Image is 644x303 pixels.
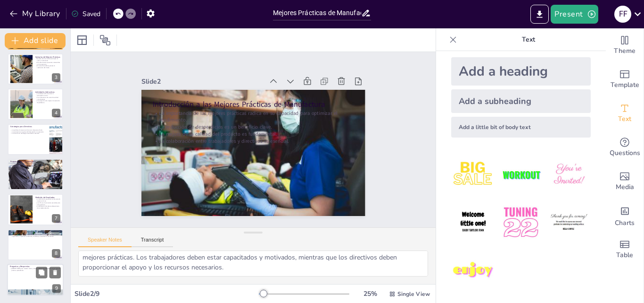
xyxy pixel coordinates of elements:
img: 1.jpeg [451,153,495,197]
div: 8 [8,229,63,260]
div: Add ready made slides [606,62,644,96]
div: 25 % [359,289,381,298]
button: Transcript [132,237,173,247]
p: [PERSON_NAME] para resolver dudas y discutir sobre la implementación de las mejores prácticas pre... [10,268,61,271]
p: La creación de un equipo de mejora continua es esencial. [10,162,60,164]
p: Medición de Resultados [35,196,60,199]
p: Los talleres de 5S fomentan la participación activa. [35,93,60,96]
div: Add charts and graphs [606,199,644,233]
p: La colaboración entre trabajadores y directivos es esencial. [164,87,341,194]
button: Present [551,5,598,24]
p: Los KPIs son herramientas esenciales para el seguimiento. [35,202,60,206]
div: Add a subheading [451,89,591,113]
div: 9 [52,285,61,293]
div: 3 [8,53,63,85]
div: 8 [52,249,60,258]
p: El mantenimiento preventivo reduce fallos en la maquinaria. [35,61,60,65]
p: Establecer indicadores de rendimiento ayuda a medir el éxito. [10,164,60,166]
div: Layout [74,33,90,48]
p: La adopción de mejores prácticas de manufactura beneficia a todos los niveles de la organización,... [10,234,60,237]
span: Position [99,35,111,46]
p: Las evaluaciones regulares del desempeño son necesarias. [10,131,47,133]
div: 9 [7,264,64,296]
div: 6 [52,179,60,187]
img: 5.jpeg [499,200,543,244]
p: Las políticas de mejora continua son clave para el éxito. [10,129,47,131]
p: Los juegos de roles mejoran la resolución de problemas. [35,100,60,104]
div: Add images, graphics, shapes or video [606,164,644,199]
p: Introducción a las Mejores Prácticas de Manufactura [181,54,361,164]
span: Text [618,114,631,124]
div: 7 [52,214,60,223]
div: 5 [8,124,63,155]
span: Table [616,250,633,260]
p: La mejora de la calidad del producto es fundamental. [167,81,345,188]
span: Charts [615,218,635,228]
div: Add text boxes [606,96,644,130]
p: Fomentar una cultura de retroalimentación es crucial. [10,166,60,168]
p: Actividades Interactivas [35,91,60,94]
span: Single View [397,290,430,298]
div: Slide 2 / 9 [74,289,259,298]
div: 7 [8,194,63,225]
input: Insert title [273,6,361,20]
p: La medición de resultados es clave para la mejora continua. [35,199,60,202]
div: 5 [52,144,60,152]
button: Duplicate Slide [36,267,47,278]
div: Change the overall theme [606,28,644,62]
p: Ejemplo de 5S es fundamental para el orden y la eficiencia. [35,58,60,61]
p: La inversión en tecnologías avanzadas es esencial. [10,132,47,134]
button: Speaker Notes [78,237,132,247]
p: Propuestas de Implementación [10,160,60,163]
p: Preguntas y Respuestas [10,265,61,268]
div: Slide 2 [183,29,293,98]
span: Template [611,80,639,90]
p: Ejemplos de Mejores Prácticas [35,56,60,59]
div: Add a heading [451,57,591,86]
button: f f [614,5,631,24]
img: 4.jpeg [451,200,495,244]
button: My Library [7,6,64,21]
p: La importancia de las mejores prácticas radica en su capacidad para optimizar el rendimiento. [174,63,355,176]
div: f f [614,6,631,23]
p: El control de calidad garantiza la satisfacción del cliente. [35,65,60,68]
p: Estrategias para Directivos [10,125,47,128]
img: 6.jpeg [547,200,591,244]
div: 4 [52,109,60,117]
p: La satisfacción del cliente refleja el éxito de la implementación. [35,206,60,209]
div: Saved [71,9,100,18]
div: 3 [52,73,60,82]
p: Conclusiones [10,230,60,233]
div: Get real-time input from your audience [606,130,644,164]
div: Add a table [606,233,644,267]
div: Add a little bit of body text [451,117,591,138]
button: Add slide [5,33,66,48]
textarea: La optimización de procesos es crucial en el entorno manufacturero actual. Las mejores prácticas ... [78,251,428,277]
p: Las simulaciones de control de calidad son educativas. [35,96,60,100]
img: 2.jpeg [499,153,543,197]
span: Questions [610,148,640,158]
p: La reducción de desperdicios es un beneficio clave. [171,75,348,182]
img: 7.jpeg [451,249,495,293]
span: Theme [614,46,636,56]
button: Delete Slide [50,267,61,278]
img: 3.jpeg [547,153,591,197]
div: 6 [8,159,63,190]
p: Text [461,28,596,51]
button: Export to PowerPoint [530,5,549,24]
span: Media [616,182,634,192]
div: 4 [8,88,63,120]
